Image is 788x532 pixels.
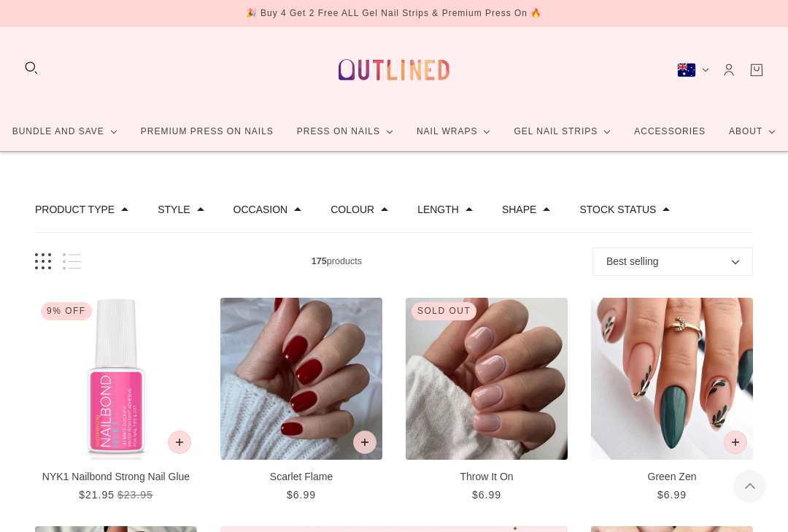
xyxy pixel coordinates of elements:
[246,6,543,21] div: 🎉 Buy 4 Get 2 Free ALL Gel Nail Strips & Premium Press On 🔥
[592,247,753,276] button: Best selling
[406,469,568,485] p: Throw It On
[724,431,747,454] button: Add to cart
[717,112,787,151] a: About
[220,298,382,460] img: Scarlet Flame-Press on Manicure-Outlined
[35,469,197,485] p: NYK1 Nailbond Strong Nail Glue
[233,204,288,215] button: Filter by Occasion
[406,298,568,503] a: Throw It On
[129,112,285,151] a: Premium Press On Nails
[168,431,191,454] button: Add to cart
[657,489,687,501] span: $6.99
[220,298,382,503] a: Scarlet Flame
[591,469,753,485] p: Green Zen
[330,39,458,101] a: Outlined
[63,253,81,270] button: List view
[312,256,327,266] b: 175
[353,431,376,454] button: Add to cart
[749,62,765,78] a: Cart
[41,302,92,320] div: 9% Off
[412,302,476,320] div: Sold out
[502,204,536,215] button: Filter by Shape
[287,489,316,501] span: $6.99
[579,204,656,215] button: Filter by Stock status
[35,253,51,270] button: Grid view
[405,112,503,151] a: Nail Wraps
[285,112,405,151] a: Press On Nails
[35,298,197,503] a: NYK1 Nailbond Strong Nail Glue
[591,298,753,503] a: Green Zen
[622,112,717,151] a: Accessories
[220,469,382,485] p: Scarlet Flame
[1,112,129,151] a: Bundle and Save
[417,204,459,215] button: Filter by Length
[331,204,374,215] button: Filter by Colour
[721,62,737,78] a: Account
[79,489,115,501] span: $21.95
[35,204,115,215] button: Filter by Product Type
[472,489,501,501] span: $6.99
[158,204,190,215] button: Filter by Style
[406,298,568,460] img: Throw It On-Press on Manicure-Outlined
[23,60,39,76] button: Search
[81,254,592,269] span: products
[677,63,709,77] button: Australia
[117,489,153,501] span: $23.95
[502,112,622,151] a: Gel Nail Strips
